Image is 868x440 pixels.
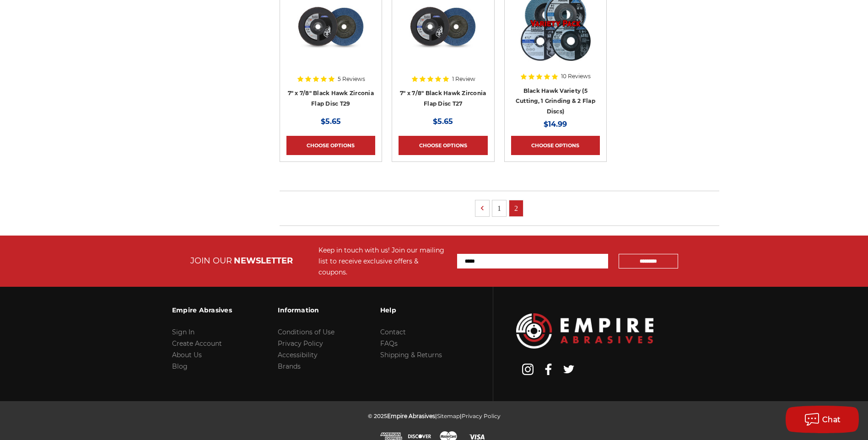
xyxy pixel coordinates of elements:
a: About Us [172,351,202,359]
a: Black Hawk Variety (5 Cutting, 1 Grinding & 2 Flap Discs) [516,87,595,115]
a: Conditions of Use [278,328,334,336]
a: Choose Options [286,136,375,155]
span: JOIN OUR [190,256,232,266]
img: Empire Abrasives Logo Image [516,313,653,349]
p: © 2025 | | [368,410,501,422]
span: 1 Review [452,76,475,82]
h3: Empire Abrasives [172,300,232,320]
span: NEWSLETTER [234,256,293,266]
span: $5.65 [321,117,341,126]
a: Privacy Policy [278,339,323,348]
div: Keep in touch with us! Join our mailing list to receive exclusive offers & coupons. [318,245,448,278]
h3: Information [278,300,334,320]
button: Chat [786,406,859,433]
a: Privacy Policy [462,413,501,419]
span: $5.65 [433,117,453,126]
a: 7" x 7/8" Black Hawk Zirconia Flap Disc T27 [400,90,486,107]
span: Chat [822,415,841,424]
a: 1 [492,200,506,216]
a: Shipping & Returns [380,351,442,359]
a: Create Account [172,339,222,348]
span: $14.99 [544,120,567,129]
a: Blog [172,362,188,370]
a: FAQs [380,339,398,348]
a: 2 [509,200,523,216]
h3: Help [380,300,442,320]
a: 7" x 7/8" Black Hawk Zirconia Flap Disc T29 [288,90,374,107]
a: Sitemap [437,413,460,419]
a: Brands [278,362,301,370]
span: Empire Abrasives [387,413,435,419]
a: Sign In [172,328,194,336]
a: Accessibility [278,351,318,359]
span: 5 Reviews [338,76,365,82]
a: Choose Options [511,136,600,155]
a: Contact [380,328,406,336]
a: Choose Options [399,136,487,155]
